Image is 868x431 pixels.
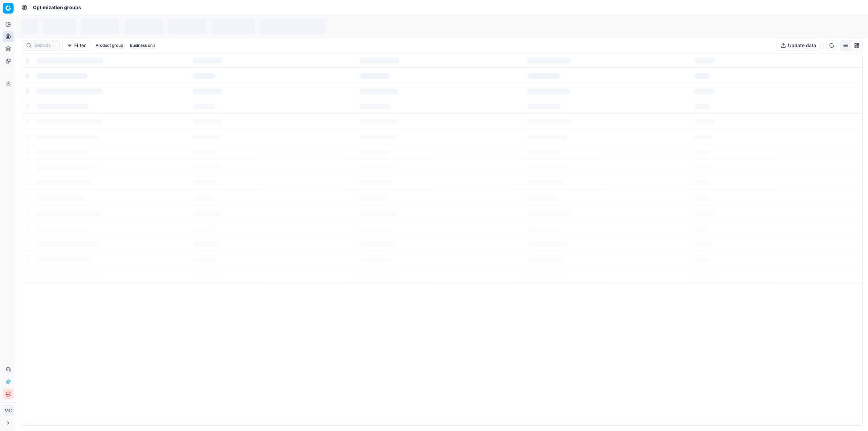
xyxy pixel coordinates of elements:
button: Business unit [127,41,158,50]
input: Search [34,42,55,49]
button: Filter [62,40,90,51]
span: MC [3,406,13,416]
button: Product group [93,41,126,50]
nav: breadcrumb [33,4,81,11]
button: Update data [776,40,821,51]
span: Optimization groups [33,4,81,11]
button: MC [3,405,14,416]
